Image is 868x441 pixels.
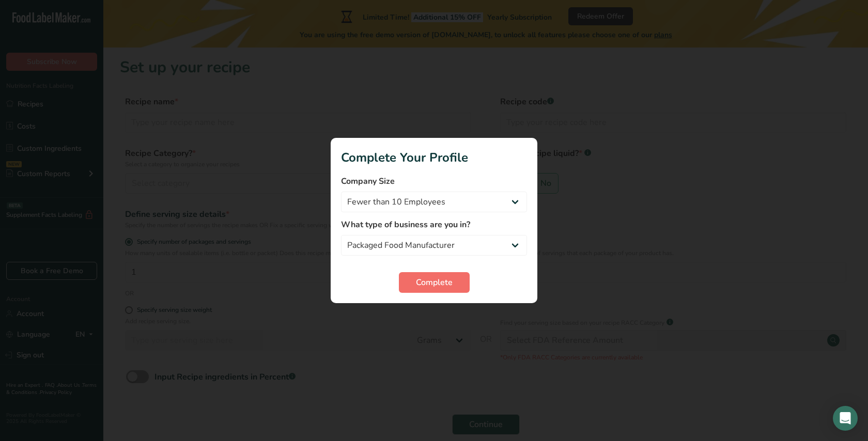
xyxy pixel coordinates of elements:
label: What type of business are you in? [341,218,527,231]
span: Complete [416,276,453,289]
h1: Complete Your Profile [341,148,527,167]
label: Company Size [341,175,527,187]
div: Open Intercom Messenger [833,406,858,431]
button: Complete [399,272,470,293]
